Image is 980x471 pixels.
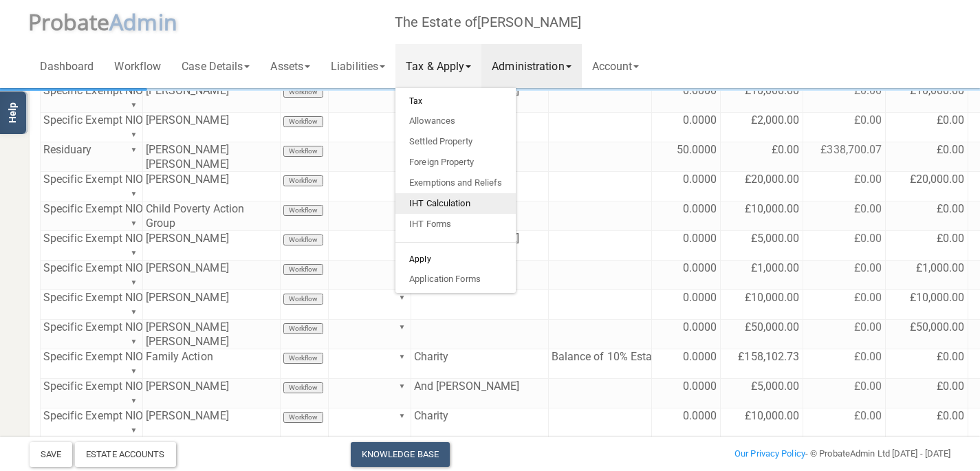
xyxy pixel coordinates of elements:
[283,353,324,364] button: Workflow
[40,408,143,438] td: Specific Exempt NIOP
[283,294,324,305] button: Workflow
[886,408,968,438] td: £0.00
[803,113,886,142] td: £0.00
[397,290,408,305] div: ▼
[652,408,721,438] td: 0.0000
[395,214,516,234] a: IHT Forms
[652,290,721,320] td: 0.0000
[803,201,886,231] td: £0.00
[886,231,968,261] td: £0.00
[549,349,652,379] td: Balance of 10% Estate Value
[40,201,143,231] td: Specific Exempt NIOP
[803,261,886,290] td: £0.00
[721,290,803,320] td: £10,000.00
[721,231,803,261] td: £5,000.00
[40,113,143,142] td: Specific Exempt NIOP
[886,349,968,379] td: £0.00
[283,412,324,423] button: Workflow
[886,83,968,113] td: £10,000.00
[283,382,324,393] button: Workflow
[40,320,143,349] td: Specific Exempt NIOP
[129,245,140,260] div: ▼
[721,201,803,231] td: £10,000.00
[283,87,324,98] button: Workflow
[351,442,450,467] a: Knowledge Base
[40,290,143,320] td: Specific Exempt NIOP
[395,111,516,131] a: Allowances
[886,261,968,290] td: £1,000.00
[652,261,721,290] td: 0.0000
[40,349,143,379] td: Specific Exempt NIOP
[652,320,721,349] td: 0.0000
[886,113,968,142] td: £0.00
[129,423,140,437] div: ▼
[143,290,281,320] td: [PERSON_NAME]
[652,172,721,201] td: 0.0000
[28,7,110,36] span: P
[41,7,110,36] span: robate
[395,173,516,193] a: Exemptions and Reliefs
[40,172,143,201] td: Specific Exempt NIOP
[129,98,140,112] div: ▼
[40,83,143,113] td: Specific Exempt NIOP
[129,275,140,289] div: ▼
[143,172,281,201] td: [PERSON_NAME]
[397,349,408,364] div: ▼
[652,201,721,231] td: 0.0000
[143,408,281,438] td: [PERSON_NAME]
[143,261,281,290] td: [PERSON_NAME]
[109,7,177,36] span: A
[40,379,143,408] td: Specific Exempt NIOP
[129,142,140,157] div: ▼
[171,44,260,88] a: Case Details
[395,131,516,152] a: Settled Property
[721,379,803,408] td: £5,000.00
[40,142,143,172] td: Residuary
[283,234,324,245] button: Workflow
[283,323,324,334] button: Workflow
[143,113,281,142] td: [PERSON_NAME]
[886,320,968,349] td: £50,000.00
[283,146,324,157] button: Workflow
[143,379,281,408] td: [PERSON_NAME]
[129,216,140,230] div: ▼
[129,127,140,142] div: ▼
[803,408,886,438] td: £0.00
[721,261,803,290] td: £1,000.00
[886,379,968,408] td: £0.00
[803,379,886,408] td: £0.00
[143,201,281,231] td: Child Poverty Action Group
[283,205,324,216] button: Workflow
[40,231,143,261] td: Specific Exempt NIOP
[652,379,721,408] td: 0.0000
[652,231,721,261] td: 0.0000
[411,349,549,379] td: Charity
[143,349,281,379] td: Family Action
[143,320,281,349] td: [PERSON_NAME] [PERSON_NAME]
[320,44,395,88] a: Liabilities
[397,379,408,393] div: ▼
[652,83,721,113] td: 0.0000
[721,320,803,349] td: £50,000.00
[721,83,803,113] td: £10,000.00
[123,7,177,36] span: dmin
[721,142,803,172] td: £0.00
[129,186,140,201] div: ▼
[481,44,581,88] a: Administration
[411,379,549,408] td: And [PERSON_NAME]
[104,44,171,88] a: Workflow
[886,290,968,320] td: £10,000.00
[143,231,281,261] td: [PERSON_NAME]
[803,290,886,320] td: £0.00
[803,142,886,172] td: £338,700.07
[886,201,968,231] td: £0.00
[129,393,140,408] div: ▼
[283,116,324,127] button: Workflow
[734,448,805,459] a: Our Privacy Policy
[129,334,140,349] div: ▼
[721,349,803,379] td: £158,102.73
[886,142,968,172] td: £0.00
[411,408,549,438] td: Charity
[582,44,650,88] a: Account
[803,172,886,201] td: £0.00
